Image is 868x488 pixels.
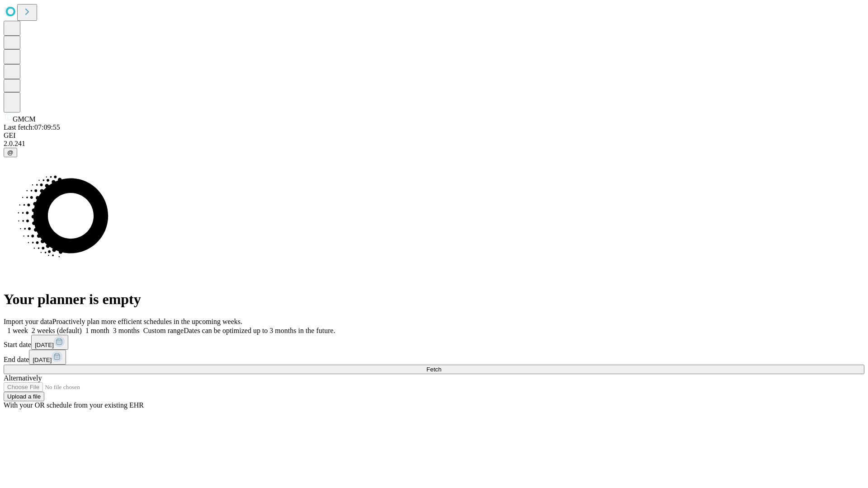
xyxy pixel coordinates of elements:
[7,149,14,156] span: @
[52,318,242,325] span: Proactively plan more efficient schedules in the upcoming weeks.
[4,335,864,350] div: Start date
[184,327,335,334] span: Dates can be optimized up to 3 months in the future.
[4,350,864,365] div: End date
[31,335,68,350] button: [DATE]
[4,123,60,131] span: Last fetch: 07:09:55
[4,374,42,382] span: Alternatively
[113,327,140,334] span: 3 months
[29,350,66,365] button: [DATE]
[4,131,864,140] div: GEI
[33,357,52,363] span: [DATE]
[4,318,52,325] span: Import your data
[4,401,144,409] span: With your OR schedule from your existing EHR
[4,365,864,374] button: Fetch
[7,327,28,334] span: 1 week
[143,327,184,334] span: Custom range
[85,327,109,334] span: 1 month
[4,148,17,157] button: @
[35,342,54,348] span: [DATE]
[32,327,82,334] span: 2 weeks (default)
[4,392,44,401] button: Upload a file
[13,115,36,123] span: GMCM
[4,140,864,148] div: 2.0.241
[4,291,864,308] h1: Your planner is empty
[426,366,441,373] span: Fetch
